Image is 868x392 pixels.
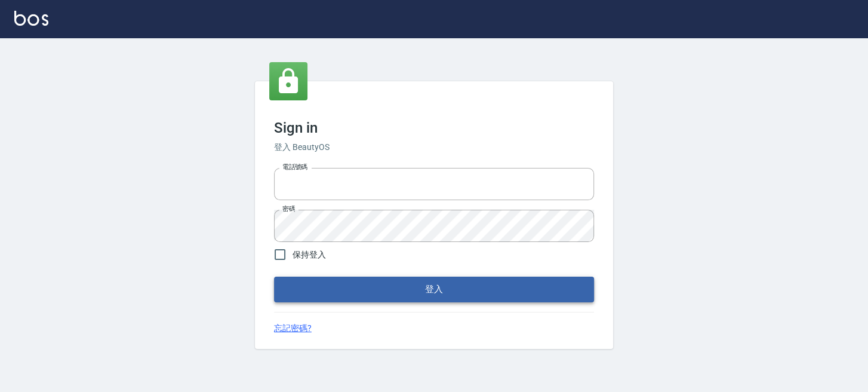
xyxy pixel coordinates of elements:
[293,249,326,261] span: 保持登入
[282,204,295,213] label: 密碼
[274,277,594,302] button: 登入
[274,120,594,136] h3: Sign in
[274,141,594,154] h6: 登入 BeautyOS
[274,322,312,335] a: 忘記密碼?
[14,11,48,26] img: Logo
[282,163,307,171] label: 電話號碼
